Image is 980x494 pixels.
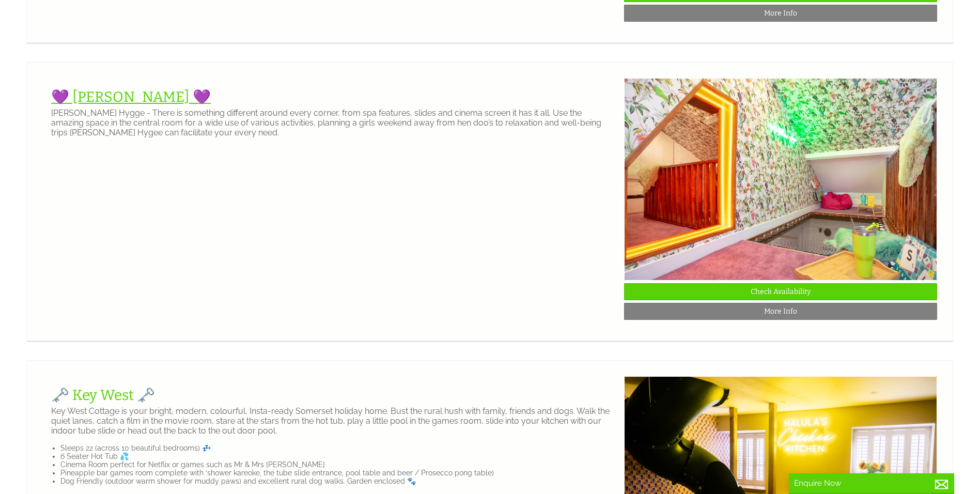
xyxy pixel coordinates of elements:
[624,5,937,22] a: More Info
[60,477,616,485] li: Dog Friendly (outdoor warm shower for muddy paws) and excellent rural dog walks. Garden enclosed 🐾
[624,303,937,320] a: More Info
[60,460,616,469] li: Cinema Room perfect for Netflix or games such as Mr & Mrs [PERSON_NAME]
[51,108,616,137] p: [PERSON_NAME] Hygge - There is something different around every corner, from spa features, slides...
[51,406,616,436] p: Key West Cottage is your bright, modern, colourful, Insta-ready Somerset holiday home. Bust the r...
[51,387,155,404] a: 🗝️ Key West 🗝️
[794,478,949,488] p: Enquire Now
[624,283,937,300] a: Check Availability
[51,88,211,105] a: 💜 [PERSON_NAME] 💜
[60,444,616,452] li: Sleeps 22 (across 10 beautiful bedrooms) 💤
[60,452,616,460] li: 6 Seater Hot Tub 💦
[624,78,937,281] img: HYGGE_23-07-11_0033.original.JPG
[60,469,616,477] li: Pineapple bar games room complete with ‘shower kareoke, the tube slide entrance, pool table and b...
